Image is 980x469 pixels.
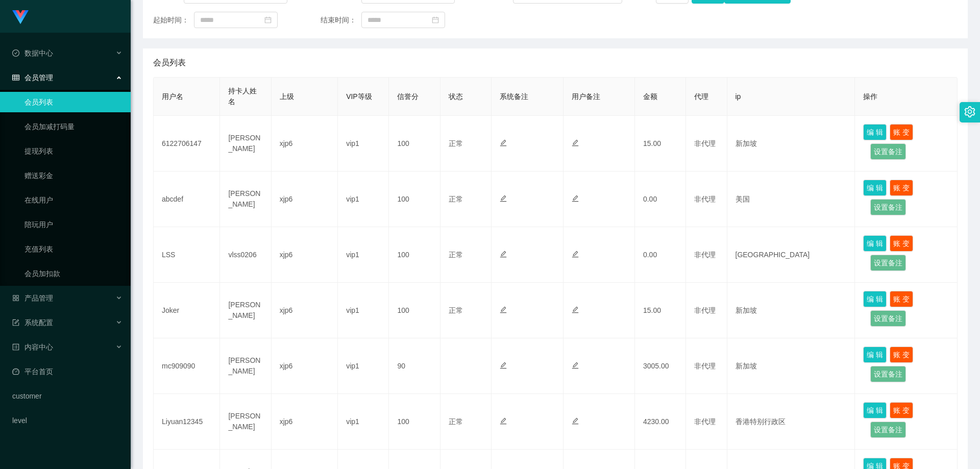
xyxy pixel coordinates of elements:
[12,74,19,81] i: 图标: table
[389,394,440,450] td: 100
[890,235,913,252] button: 账 变
[863,235,887,252] button: 编 辑
[346,92,372,101] span: VIP等级
[12,49,53,57] span: 数据中心
[272,394,338,450] td: xjp6
[24,141,122,161] a: 提现列表
[500,251,507,258] i: 图标: edit
[24,116,122,137] a: 会员加减打码量
[635,394,686,450] td: 4230.00
[727,338,855,394] td: 新加坡
[338,283,389,338] td: vip1
[154,116,220,171] td: 6122706147
[635,116,686,171] td: 15.00
[863,124,887,140] button: 编 辑
[635,171,686,227] td: 0.00
[338,227,389,283] td: vip1
[870,366,906,382] button: 设置备注
[572,417,579,425] i: 图标: edit
[890,124,913,140] button: 账 变
[449,306,463,314] span: 正常
[272,283,338,338] td: xjp6
[500,195,507,202] i: 图标: edit
[863,347,887,363] button: 编 辑
[870,143,906,160] button: 设置备注
[12,294,19,302] i: 图标: appstore-o
[272,227,338,283] td: xjp6
[870,422,906,438] button: 设置备注
[863,291,887,307] button: 编 辑
[389,283,440,338] td: 100
[890,347,913,363] button: 账 变
[964,106,975,117] i: 图标: setting
[736,92,741,101] span: ip
[12,73,53,82] span: 会员管理
[12,343,53,351] span: 内容中心
[863,92,877,101] span: 操作
[694,195,716,203] span: 非代理
[154,171,220,227] td: abcdef
[572,139,579,146] i: 图标: edit
[500,417,507,425] i: 图标: edit
[12,361,122,382] a: 图标: dashboard平台首页
[449,417,463,426] span: 正常
[154,227,220,283] td: LSS
[500,92,528,101] span: 系统备注
[727,171,855,227] td: 美国
[24,165,122,186] a: 赠送彩金
[449,139,463,147] span: 正常
[12,319,19,326] i: 图标: form
[694,139,716,147] span: 非代理
[449,92,463,101] span: 状态
[863,180,887,196] button: 编 辑
[635,283,686,338] td: 15.00
[694,92,708,101] span: 代理
[24,239,122,259] a: 充值列表
[890,180,913,196] button: 账 变
[12,410,122,431] a: level
[449,195,463,203] span: 正常
[870,199,906,215] button: 设置备注
[572,92,600,101] span: 用户备注
[24,92,122,112] a: 会员列表
[280,92,294,101] span: 上级
[12,343,19,351] i: 图标: profile
[389,227,440,283] td: 100
[24,190,122,210] a: 在线用户
[220,116,271,171] td: [PERSON_NAME]
[500,139,507,146] i: 图标: edit
[154,394,220,450] td: Liyuan12345
[727,116,855,171] td: 新加坡
[727,394,855,450] td: 香港特别行政区
[694,251,716,259] span: 非代理
[220,171,271,227] td: [PERSON_NAME]
[264,16,272,23] i: 图标: calendar
[432,16,439,23] i: 图标: calendar
[338,116,389,171] td: vip1
[12,386,122,406] a: customer
[863,402,887,418] button: 编 辑
[890,402,913,418] button: 账 变
[389,171,440,227] td: 100
[890,291,913,307] button: 账 变
[220,394,271,450] td: [PERSON_NAME]
[12,10,29,24] img: logo.9652507e.png
[228,87,257,106] span: 持卡人姓名
[24,214,122,235] a: 陪玩用户
[389,338,440,394] td: 90
[162,92,183,101] span: 用户名
[154,338,220,394] td: mc909090
[572,362,579,369] i: 图标: edit
[272,338,338,394] td: xjp6
[12,50,19,57] i: 图标: check-circle-o
[727,227,855,283] td: [GEOGRAPHIC_DATA]
[321,15,361,26] span: 结束时间：
[694,417,716,426] span: 非代理
[694,306,716,314] span: 非代理
[338,171,389,227] td: vip1
[635,227,686,283] td: 0.00
[389,116,440,171] td: 100
[272,171,338,227] td: xjp6
[500,306,507,313] i: 图标: edit
[153,15,194,26] span: 起始时间：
